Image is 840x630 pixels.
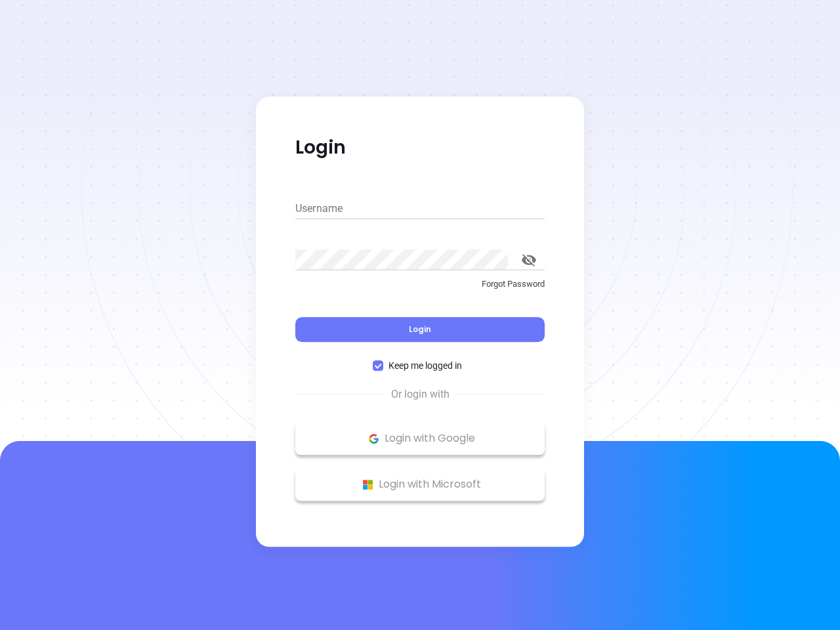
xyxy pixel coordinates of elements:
span: Or login with [385,387,456,402]
img: Microsoft Logo [360,476,376,493]
button: Microsoft Logo Login with Microsoft [295,468,545,501]
button: toggle password visibility [513,244,545,276]
p: Login [295,136,545,159]
a: Forgot Password [295,278,545,301]
img: Google Logo [366,430,382,447]
button: Google Logo Login with Google [295,422,545,455]
span: Login [409,324,431,335]
span: Keep me logged in [383,358,467,373]
p: Login with Microsoft [302,474,538,494]
p: Login with Google [302,429,538,448]
button: Login [295,317,545,342]
p: Forgot Password [295,278,545,291]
